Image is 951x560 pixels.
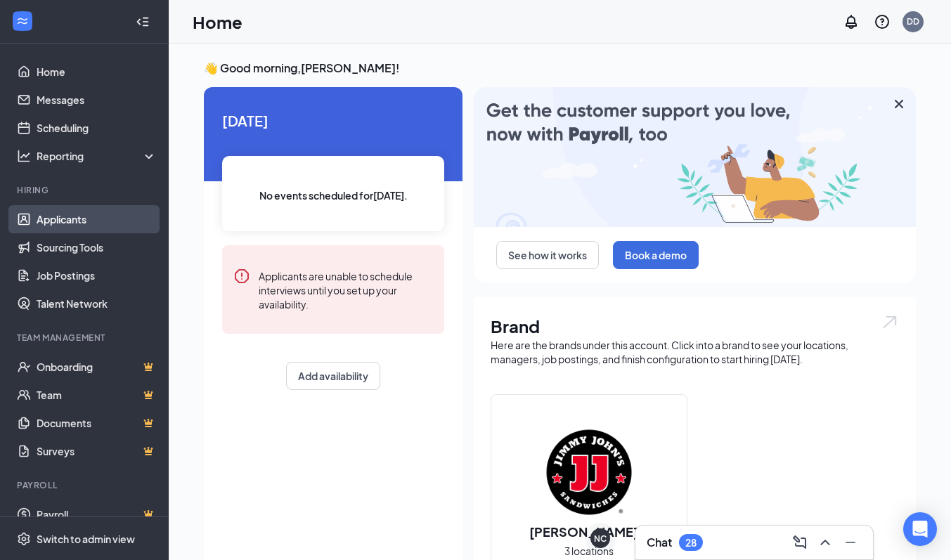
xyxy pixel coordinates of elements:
div: Open Intercom Messenger [903,512,937,546]
div: NC [594,533,607,545]
span: No events scheduled for [DATE] . [259,188,408,203]
svg: Notifications [843,13,860,30]
svg: WorkstreamLogo [15,14,30,28]
div: DD [907,15,919,27]
div: Applicants are unable to schedule interviews until you set up your availability. [259,268,433,311]
h2: [PERSON_NAME]'s [515,523,663,540]
svg: Settings [17,532,31,546]
a: Talent Network [37,289,157,318]
span: [DATE] [222,110,444,131]
a: PayrollCrown [37,500,157,528]
svg: Collapse [136,15,150,29]
h3: 👋 Good morning, [PERSON_NAME] ! [204,60,916,76]
div: Hiring [17,184,154,196]
a: Sourcing Tools [37,233,157,261]
svg: Cross [891,96,907,112]
img: payroll-large.gif [474,87,916,227]
button: ComposeMessage [789,531,811,554]
button: Minimize [839,531,862,554]
h3: Chat [647,535,672,550]
a: Job Postings [37,261,157,289]
h1: Home [193,10,242,34]
span: 3 locations [564,543,614,559]
a: Scheduling [37,114,157,142]
a: OnboardingCrown [37,353,157,381]
img: Jimmy John's [544,427,634,517]
svg: QuestionInfo [874,13,891,30]
div: Here are the brands under this account. Click into a brand to see your locations, managers, job p... [491,338,899,366]
div: Reporting [37,149,157,163]
a: Messages [37,86,157,114]
a: DocumentsCrown [37,409,157,437]
button: Add availability [286,362,380,390]
a: TeamCrown [37,381,157,409]
div: Payroll [17,479,154,491]
div: 28 [685,537,697,549]
a: Home [37,58,157,86]
h1: Brand [491,314,899,338]
a: Applicants [37,205,157,233]
div: Switch to admin view [37,532,135,546]
div: Team Management [17,332,154,344]
svg: ComposeMessage [791,534,808,551]
svg: Analysis [17,149,31,163]
svg: Minimize [842,534,859,551]
a: SurveysCrown [37,437,157,465]
button: See how it works [496,241,599,269]
svg: Error [233,268,250,285]
button: ChevronUp [814,531,836,554]
svg: ChevronUp [817,534,834,551]
button: Book a demo [613,241,699,269]
img: open.6027fd2a22e1237b5b06.svg [881,314,899,330]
